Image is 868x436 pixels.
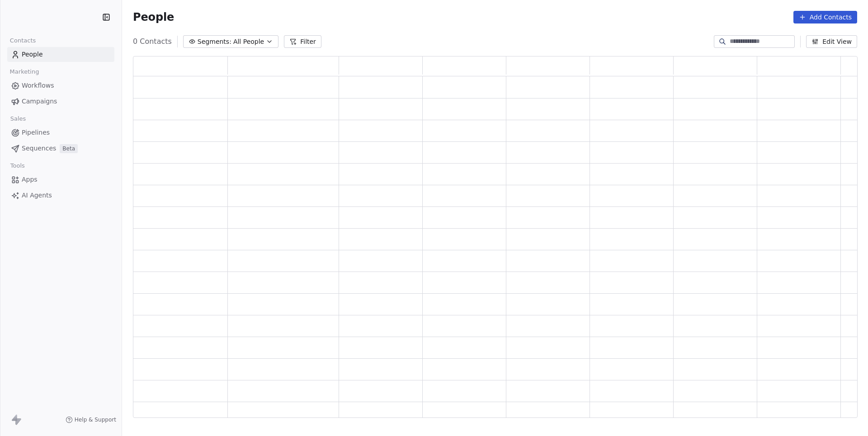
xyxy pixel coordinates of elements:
[7,125,114,140] a: Pipelines
[198,37,231,47] span: Segments:
[6,159,28,173] span: Tools
[233,37,264,47] span: All People
[7,141,114,156] a: SequencesBeta
[6,112,30,126] span: Sales
[7,94,114,109] a: Campaigns
[22,81,54,90] span: Workflows
[22,50,43,59] span: People
[133,36,172,47] span: 0 Contacts
[22,97,57,106] span: Campaigns
[7,188,114,203] a: AI Agents
[7,172,114,187] a: Apps
[6,34,40,47] span: Contacts
[133,10,174,24] span: People
[22,191,52,200] span: AI Agents
[7,78,114,93] a: Workflows
[22,128,50,137] span: Pipelines
[7,47,114,62] a: People
[60,144,78,153] span: Beta
[793,11,857,23] button: Add Contacts
[22,144,56,153] span: Sequences
[66,416,116,423] a: Help & Support
[6,65,43,79] span: Marketing
[806,35,857,48] button: Edit View
[75,416,116,423] span: Help & Support
[284,35,321,48] button: Filter
[22,175,38,184] span: Apps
